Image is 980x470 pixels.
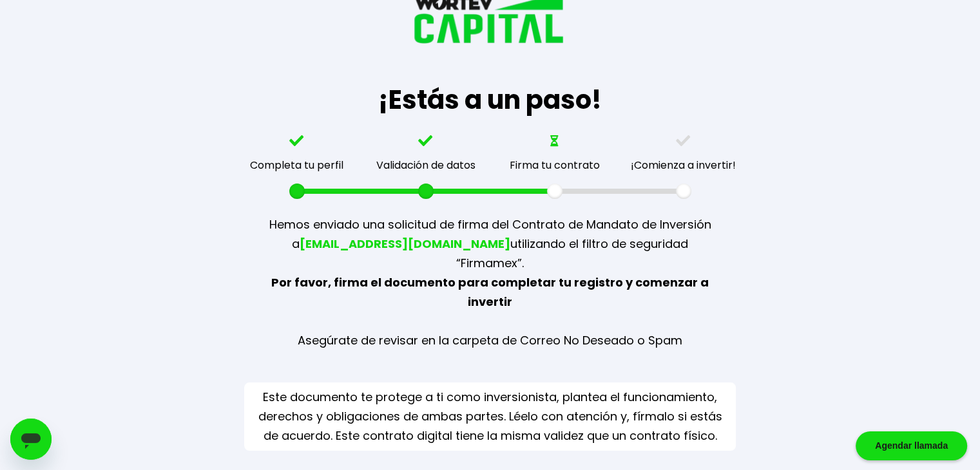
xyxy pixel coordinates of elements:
div: Firma tu contrato [510,157,600,173]
img: check-gray.f87aefb8.svg [676,135,691,147]
b: Por favor, firma el documento para completar tu registro y comenzar a invertir [271,274,709,310]
div: Completa tu perfil [250,157,343,173]
p: Este documento te protege a ti como inversionista, plantea el funcionamiento, derechos y obligaci... [249,388,731,446]
img: check.0c7e33b3.svg [289,135,305,147]
img: hourglass-half.8938ef0f.svg [550,135,559,147]
div: Agendar llamada [856,431,967,460]
img: check.0c7e33b3.svg [418,135,434,147]
div: Validación de datos [376,157,476,173]
div: ¡Comienza a invertir! [631,157,736,173]
iframe: Botón para iniciar la ventana de mensajería [10,418,52,460]
span: [EMAIL_ADDRESS][DOMAIN_NAME] [300,236,510,252]
p: Hemos enviado una solicitud de firma del Contrato de Mandato de Inversión a utilizando el filtro ... [268,199,713,366]
h1: ¡Estás a un paso! [378,80,602,119]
